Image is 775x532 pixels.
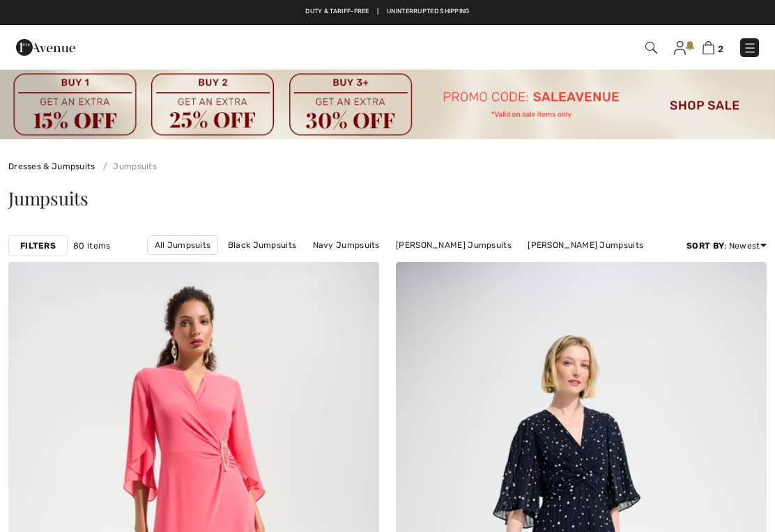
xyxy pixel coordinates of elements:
div: : Newest [686,240,767,252]
a: All Jumpsuits [147,235,219,255]
strong: Filters [20,240,56,252]
strong: Sort By [686,241,724,251]
img: My Info [674,41,686,55]
a: Jumpsuits [98,162,157,171]
img: Menu [743,41,757,55]
span: Jumpsuits [8,186,89,210]
a: 2 [703,39,723,56]
a: [PERSON_NAME] Jumpsuits [389,236,519,254]
a: Solid Jumpsuits [419,255,499,273]
img: Shopping Bag [703,41,714,54]
span: 80 items [73,240,110,252]
img: Search [645,42,657,54]
a: Black Jumpsuits [221,236,304,254]
img: 1ère Avenue [16,33,75,61]
span: 2 [718,44,723,54]
a: Dresses & Jumpsuits [8,162,95,171]
a: Long Sleeve [500,255,565,273]
a: Evening Jumpsuits [323,255,416,273]
a: 1ère Avenue [16,40,75,53]
a: Formal Jumpsuits [232,255,321,273]
a: Navy Jumpsuits [306,236,387,254]
a: [PERSON_NAME] Jumpsuits [521,236,650,254]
